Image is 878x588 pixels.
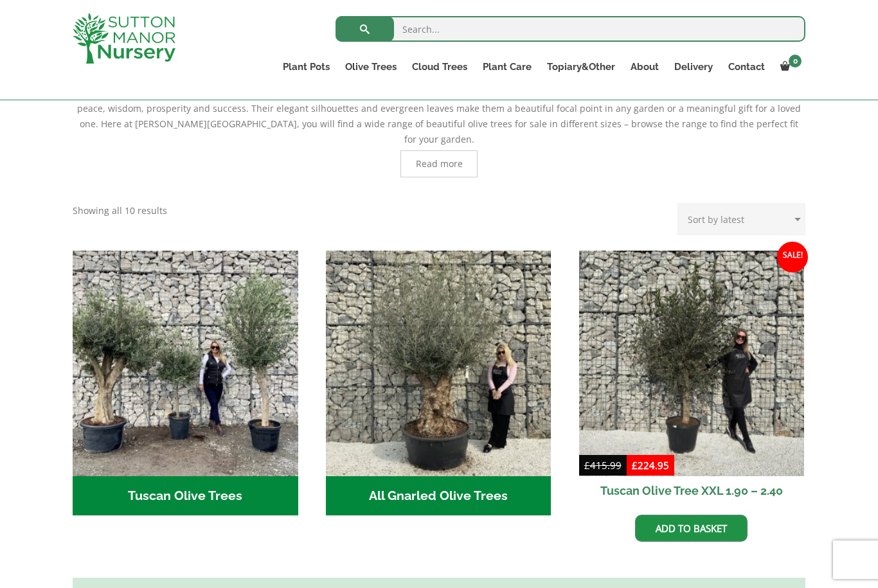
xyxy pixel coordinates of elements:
[326,476,551,516] h2: All Gnarled Olive Trees
[73,476,298,516] h2: Tuscan Olive Trees
[275,58,337,76] a: Plant Pots
[73,55,805,177] div: Create a stunning Mediterranean-style garden with authentic olive trees imported from the finest ...
[777,242,808,272] span: Sale!
[789,55,802,67] span: 0
[416,159,463,168] span: Read more
[623,58,667,76] a: About
[326,251,551,515] a: Visit product category All Gnarled Olive Trees
[721,58,773,76] a: Contact
[677,203,805,235] select: Shop order
[773,58,805,76] a: 0
[73,251,298,476] img: Tuscan Olive Trees
[404,58,475,76] a: Cloud Trees
[326,251,551,476] img: All Gnarled Olive Trees
[73,13,175,64] img: logo
[584,459,590,472] span: £
[475,58,539,76] a: Plant Care
[337,58,404,76] a: Olive Trees
[632,459,669,472] bdi: 224.95
[579,476,805,505] h2: Tuscan Olive Tree XXL 1.90 – 2.40
[579,251,805,476] img: Tuscan Olive Tree XXL 1.90 - 2.40
[73,203,167,218] p: Showing all 10 results
[579,251,805,505] a: Sale! Tuscan Olive Tree XXL 1.90 – 2.40
[336,16,805,42] input: Search...
[539,58,623,76] a: Topiary&Other
[584,459,622,472] bdi: 415.99
[667,58,721,76] a: Delivery
[632,459,638,472] span: £
[635,515,748,542] a: Add to basket: “Tuscan Olive Tree XXL 1.90 - 2.40”
[73,251,298,515] a: Visit product category Tuscan Olive Trees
